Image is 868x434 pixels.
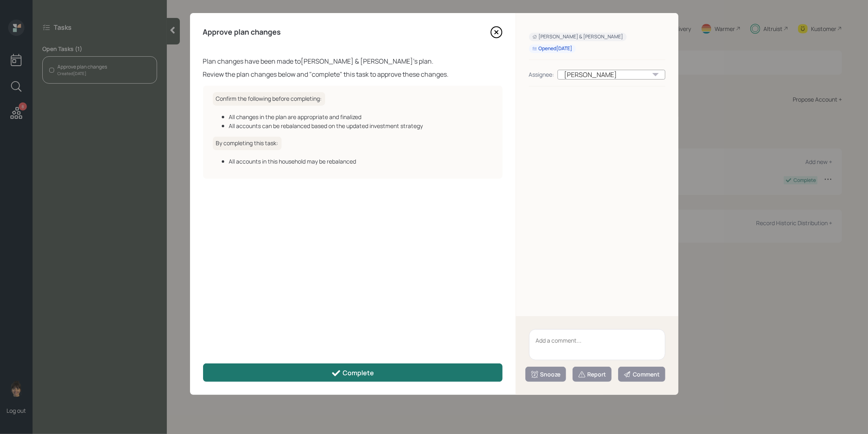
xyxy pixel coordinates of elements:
button: Report [573,367,612,382]
h6: Confirm the following before completing: [213,92,325,106]
button: Comment [618,367,665,382]
div: [PERSON_NAME] & [PERSON_NAME] [532,33,623,40]
div: Opened [DATE] [532,45,573,52]
div: Report [578,370,606,379]
div: Complete [331,368,374,378]
h4: Approve plan changes [203,28,281,37]
div: Review the plan changes below and "complete" this task to approve these changes. [203,69,503,79]
div: Snooze [531,370,561,379]
button: Snooze [525,367,566,382]
div: Assignee: [529,70,554,79]
div: [PERSON_NAME] [558,70,665,80]
h6: By completing this task: [213,137,282,150]
div: All accounts can be rebalanced based on the updated investment strategy [229,122,493,130]
div: All changes in the plan are appropriate and finalized [229,113,493,121]
div: Plan changes have been made to [PERSON_NAME] & [PERSON_NAME] 's plan. [203,56,503,66]
div: Comment [623,370,660,379]
div: All accounts in this household may be rebalanced [229,157,493,166]
button: Complete [203,363,503,382]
